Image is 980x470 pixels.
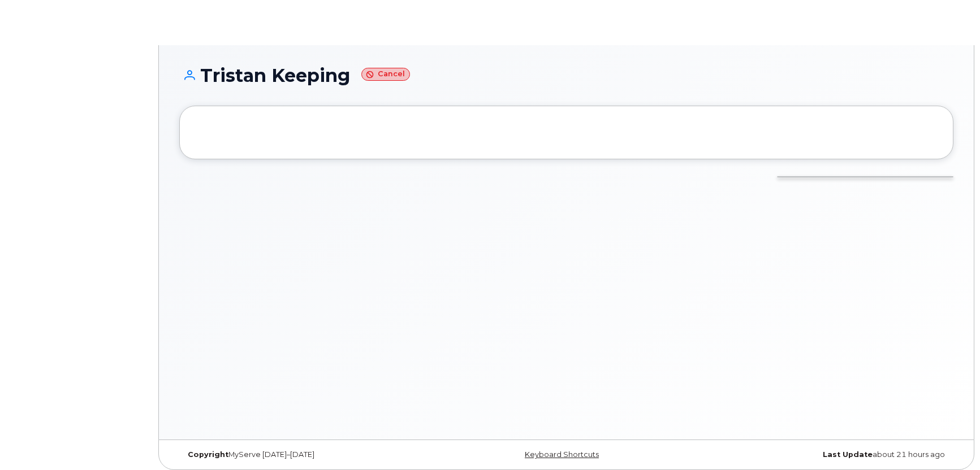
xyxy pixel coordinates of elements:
small: Cancel [361,68,410,81]
div: about 21 hours ago [696,450,953,459]
strong: Last Update [823,450,873,459]
strong: Copyright [188,450,228,459]
h1: Tristan Keeping [179,66,953,85]
a: Keyboard Shortcuts [525,450,599,459]
div: MyServe [DATE]–[DATE] [179,450,437,459]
